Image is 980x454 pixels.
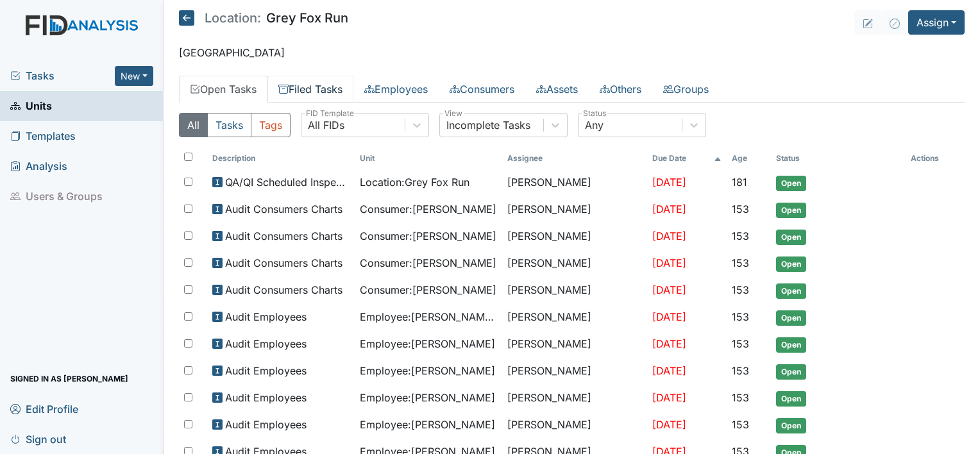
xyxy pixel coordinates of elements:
span: Employee : [PERSON_NAME], [GEOGRAPHIC_DATA] [360,309,497,324]
span: [DATE] [652,391,686,404]
td: [PERSON_NAME] [502,412,646,439]
div: Any [585,117,604,133]
th: Toggle SortBy [771,147,906,169]
div: Type filter [179,113,291,137]
span: 153 [732,418,749,431]
span: 153 [732,364,749,377]
span: Open [776,364,806,380]
a: Open Tasks [179,76,267,103]
span: Employee : [PERSON_NAME] [360,363,495,378]
span: [DATE] [652,203,686,215]
span: Audit Consumers Charts [225,282,342,298]
a: Employees [353,76,439,103]
span: Employee : [PERSON_NAME] [360,417,495,432]
span: 153 [732,256,749,269]
span: Audit Employees [225,363,307,378]
span: [DATE] [652,364,686,377]
span: Location: [205,12,261,24]
span: Audit Employees [225,309,307,324]
a: Consumers [439,76,525,103]
span: Analysis [10,156,67,176]
a: Filed Tasks [267,76,353,103]
td: [PERSON_NAME] [502,385,646,412]
span: 153 [732,230,749,242]
span: [DATE] [652,176,686,189]
span: [DATE] [652,256,686,269]
span: QA/QI Scheduled Inspection [225,174,350,190]
th: Toggle SortBy [647,147,727,169]
td: [PERSON_NAME] [502,358,646,385]
p: [GEOGRAPHIC_DATA] [179,45,965,60]
th: Toggle SortBy [355,147,502,169]
th: Toggle SortBy [207,147,355,169]
span: 153 [732,283,749,296]
td: [PERSON_NAME] [502,196,646,223]
span: Open [776,391,806,407]
span: Open [776,176,806,191]
span: Sign out [10,429,66,449]
span: [DATE] [652,418,686,431]
th: Assignee [502,147,646,169]
span: Audit Consumers Charts [225,228,342,244]
span: Templates [10,126,76,146]
td: [PERSON_NAME] [502,169,646,196]
span: Audit Consumers Charts [225,201,342,217]
button: Assign [908,10,965,35]
span: Open [776,310,806,326]
td: [PERSON_NAME] [502,277,646,304]
span: 181 [732,176,747,189]
a: Assets [525,76,589,103]
span: Consumer : [PERSON_NAME] [360,282,496,298]
span: [DATE] [652,337,686,350]
button: Tags [251,113,291,137]
th: Actions [906,147,965,169]
span: Open [776,337,806,353]
div: Incomplete Tasks [446,117,530,133]
div: All FIDs [308,117,344,133]
span: Audit Employees [225,417,307,432]
td: [PERSON_NAME] [502,304,646,331]
span: [DATE] [652,283,686,296]
span: Open [776,418,806,433]
th: Toggle SortBy [727,147,771,169]
span: Consumer : [PERSON_NAME] [360,255,496,271]
a: Tasks [10,68,115,83]
span: [DATE] [652,310,686,323]
input: Toggle All Rows Selected [184,153,192,161]
a: Others [589,76,652,103]
h5: Grey Fox Run [179,10,348,26]
span: Open [776,256,806,272]
button: New [115,66,153,86]
span: Consumer : [PERSON_NAME] [360,228,496,244]
span: 153 [732,337,749,350]
span: Units [10,96,52,116]
td: [PERSON_NAME] [502,223,646,250]
span: 153 [732,310,749,323]
span: Consumer : [PERSON_NAME] [360,201,496,217]
span: Audit Employees [225,336,307,351]
span: Edit Profile [10,399,78,419]
span: Audit Consumers Charts [225,255,342,271]
span: [DATE] [652,230,686,242]
span: Employee : [PERSON_NAME] [360,336,495,351]
span: Location : Grey Fox Run [360,174,469,190]
span: Open [776,230,806,245]
span: 153 [732,391,749,404]
td: [PERSON_NAME] [502,331,646,358]
a: Groups [652,76,720,103]
span: Signed in as [PERSON_NAME] [10,369,128,389]
button: All [179,113,208,137]
td: [PERSON_NAME] [502,250,646,277]
span: 153 [732,203,749,215]
span: Open [776,203,806,218]
span: Audit Employees [225,390,307,405]
button: Tasks [207,113,251,137]
span: Employee : [PERSON_NAME] [360,390,495,405]
span: Open [776,283,806,299]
